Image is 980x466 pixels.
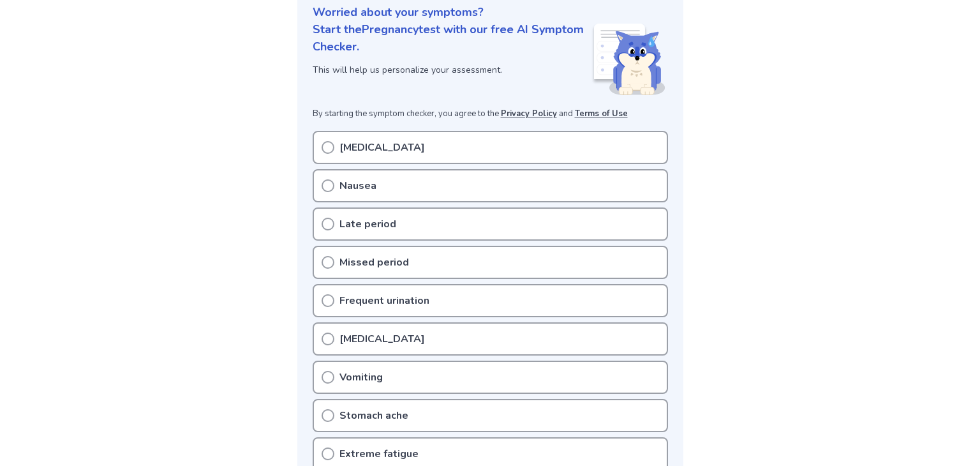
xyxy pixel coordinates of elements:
[339,446,419,462] p: Extreme fatigue
[313,21,591,56] p: Start the Pregnancy test with our free AI Symptom Checker.
[339,216,396,232] p: Late period
[591,24,665,95] img: Shiba
[339,255,409,270] p: Missed period
[339,293,429,308] p: Frequent urination
[313,108,668,121] p: By starting the symptom checker, you agree to the and
[339,331,425,347] p: [MEDICAL_DATA]
[339,370,383,385] p: Vomiting
[339,140,425,155] p: [MEDICAL_DATA]
[501,108,557,119] a: Privacy Policy
[313,4,668,21] p: Worried about your symptoms?
[313,63,591,77] p: This will help us personalize your assessment.
[339,408,408,423] p: Stomach ache
[339,178,376,193] p: Nausea
[575,108,628,119] a: Terms of Use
